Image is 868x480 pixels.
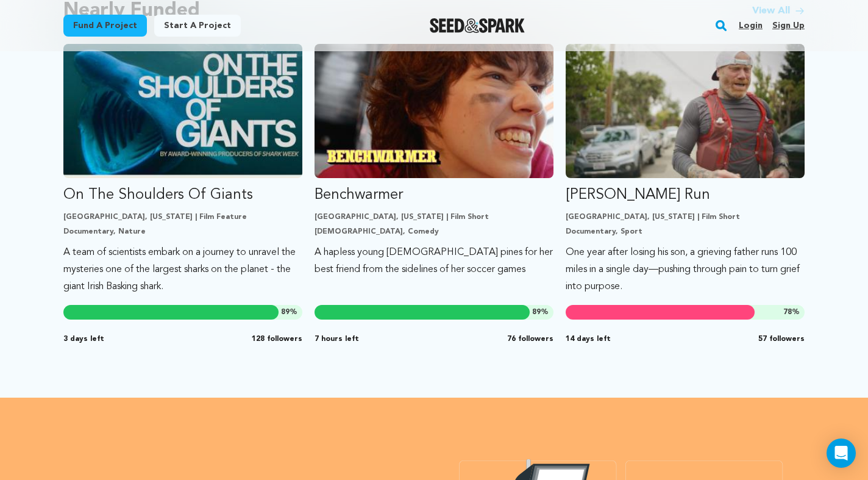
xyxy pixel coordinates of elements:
a: Fund Ryan’s Run [566,44,805,295]
span: 3 days left [63,334,104,344]
p: A hapless young [DEMOGRAPHIC_DATA] pines for her best friend from the sidelines of her soccer games [315,244,553,278]
span: % [281,307,297,317]
img: Seed&Spark Logo Dark Mode [430,18,525,33]
p: [GEOGRAPHIC_DATA], [US_STATE] | Film Feature [63,212,302,222]
span: % [532,307,549,317]
span: 76 followers [507,334,553,344]
p: One year after losing his son, a grieving father runs 100 miles in a single day—pushing through p... [566,244,805,295]
p: Documentary, Nature [63,227,302,237]
span: 89 [532,309,541,316]
p: Benchwarmer [315,185,553,205]
p: [GEOGRAPHIC_DATA], [US_STATE] | Film Short [566,212,805,222]
span: % [783,307,800,317]
span: 89 [281,309,290,316]
p: Documentary, Sport [566,227,805,237]
a: Fund Benchwarmer [315,44,553,278]
span: 7 hours left [315,334,359,344]
span: 57 followers [758,334,805,344]
a: Seed&Spark Homepage [430,18,525,33]
a: Sign up [772,16,805,35]
p: A team of scientists embark on a journey to unravel the mysteries one of the largest sharks on th... [63,244,302,295]
p: [GEOGRAPHIC_DATA], [US_STATE] | Film Short [315,212,553,222]
a: Login [739,16,763,35]
a: Start a project [154,15,241,37]
p: On The Shoulders Of Giants [63,185,302,205]
a: Fund a project [63,15,147,37]
div: Open Intercom Messenger [827,439,856,468]
p: [PERSON_NAME] Run [566,185,805,205]
span: 78 [783,309,792,316]
span: 14 days left [566,334,611,344]
a: Fund On The Shoulders Of Giants [63,44,302,295]
span: 128 followers [252,334,302,344]
p: [DEMOGRAPHIC_DATA], Comedy [315,227,553,237]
